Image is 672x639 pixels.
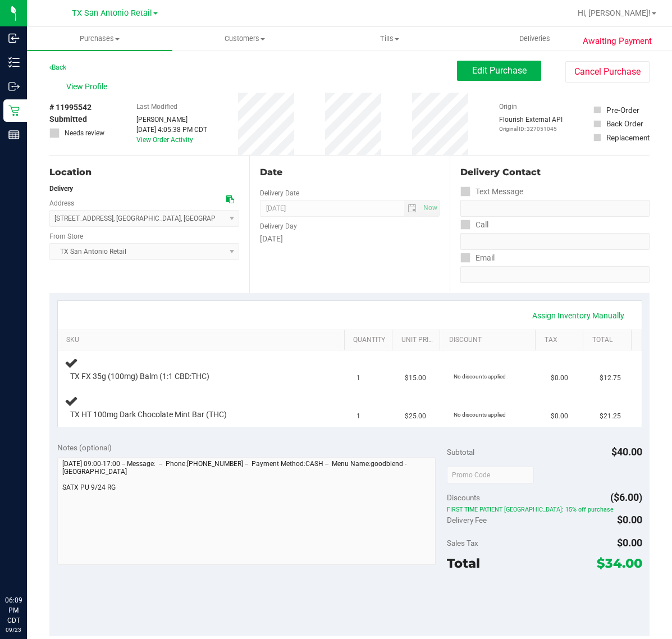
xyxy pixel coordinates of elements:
[260,233,439,245] div: [DATE]
[551,411,568,422] span: $0.00
[5,595,22,626] p: 06:09 PM CDT
[72,8,152,18] span: TX San Antonio Retail
[460,184,523,200] label: Text Message
[66,81,111,93] span: View Profile
[447,448,474,457] span: Subtotal
[356,411,360,422] span: 1
[611,446,642,458] span: $40.00
[447,515,487,524] span: Delivery Fee
[583,35,652,48] span: Awaiting Payment
[5,626,22,634] p: 09/23
[606,104,639,116] div: Pre-Order
[57,443,112,452] span: Notes (optional)
[525,306,632,325] a: Assign Inventory Manually
[49,231,83,241] label: From Store
[600,411,621,422] span: $21.25
[447,538,478,547] span: Sales Tax
[617,514,642,526] span: $0.00
[49,102,92,113] span: # 11995542
[606,118,643,129] div: Back Order
[317,27,463,51] a: Tills
[173,34,317,44] span: Customers
[472,65,527,76] span: Edit Purchase
[136,115,207,125] div: [PERSON_NAME]
[454,373,506,380] span: No discounts applied
[565,61,650,83] button: Cancel Purchase
[27,34,172,44] span: Purchases
[136,136,193,144] a: View Order Activity
[578,8,651,17] span: Hi, [PERSON_NAME]!
[70,409,227,420] span: TX HT 100mg Dark Chocolate Mint Bar (THC)
[499,115,563,133] div: Flourish External API
[136,125,207,135] div: [DATE] 4:05:38 PM CDT
[65,128,104,138] span: Needs review
[449,336,532,345] a: Discount
[8,33,20,44] inline-svg: Inbound
[49,63,66,71] a: Back
[401,336,436,345] a: Unit Price
[27,27,172,51] a: Purchases
[610,491,642,503] span: ($6.00)
[447,506,642,514] span: FIRST TIME PATIENT [GEOGRAPHIC_DATA]: 15% off purchase
[551,373,568,384] span: $0.00
[454,412,506,418] span: No discounts applied
[499,125,563,133] p: Original ID: 327051045
[356,373,360,384] span: 1
[457,61,541,81] button: Edit Purchase
[66,336,340,345] a: SKU
[447,467,534,483] input: Promo Code
[318,34,462,44] span: Tills
[460,233,650,250] input: Format: (999) 999-9999
[460,250,495,266] label: Email
[49,113,87,125] span: Submitted
[70,371,209,382] span: TX FX 35g (100mg) Balm (1:1 CBD:THC)
[600,373,621,384] span: $12.75
[260,166,439,179] div: Date
[8,57,20,68] inline-svg: Inventory
[49,198,74,208] label: Address
[172,27,318,51] a: Customers
[460,166,650,179] div: Delivery Contact
[460,217,488,233] label: Call
[447,555,480,571] span: Total
[447,487,480,508] span: Discounts
[49,166,239,179] div: Location
[545,336,579,345] a: Tax
[617,537,642,549] span: $0.00
[597,555,642,571] span: $34.00
[136,102,177,112] label: Last Modified
[260,221,297,231] label: Delivery Day
[226,194,234,206] div: Copy address to clipboard
[405,411,426,422] span: $25.00
[592,336,627,345] a: Total
[8,129,20,140] inline-svg: Reports
[606,132,650,143] div: Replacement
[49,185,73,193] strong: Delivery
[504,34,565,44] span: Deliveries
[499,102,517,112] label: Origin
[460,200,650,217] input: Format: (999) 999-9999
[405,373,426,384] span: $15.00
[8,105,20,116] inline-svg: Retail
[463,27,608,51] a: Deliveries
[11,549,45,583] iframe: Resource center
[8,81,20,92] inline-svg: Outbound
[260,188,299,198] label: Delivery Date
[353,336,387,345] a: Quantity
